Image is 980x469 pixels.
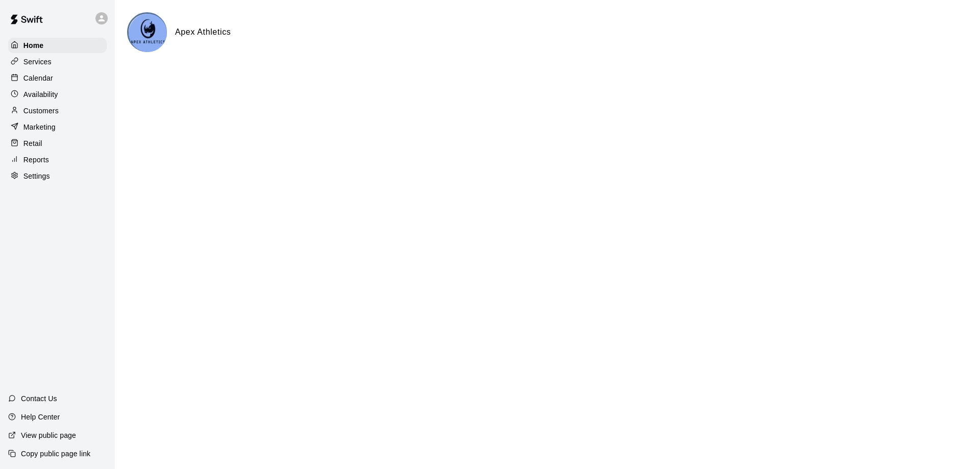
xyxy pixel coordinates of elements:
p: Copy public page link [21,449,90,459]
a: Retail [8,136,107,151]
a: Marketing [8,119,107,135]
p: Availability [23,89,58,100]
p: Help Center [21,412,60,422]
p: Customers [23,106,59,116]
h6: Apex Athletics [175,26,231,39]
p: Marketing [23,122,56,132]
p: Retail [23,138,42,149]
a: Customers [8,103,107,118]
img: Apex Athletics logo [129,14,167,52]
p: Settings [23,171,50,181]
p: Home [23,40,44,51]
p: Services [23,57,52,67]
a: Availability [8,87,107,102]
a: Settings [8,168,107,184]
a: Home [8,38,107,53]
a: Reports [8,152,107,167]
p: View public page [21,430,76,440]
p: Calendar [23,73,53,83]
a: Services [8,54,107,69]
a: Calendar [8,70,107,86]
p: Reports [23,155,49,165]
p: Contact Us [21,393,57,404]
